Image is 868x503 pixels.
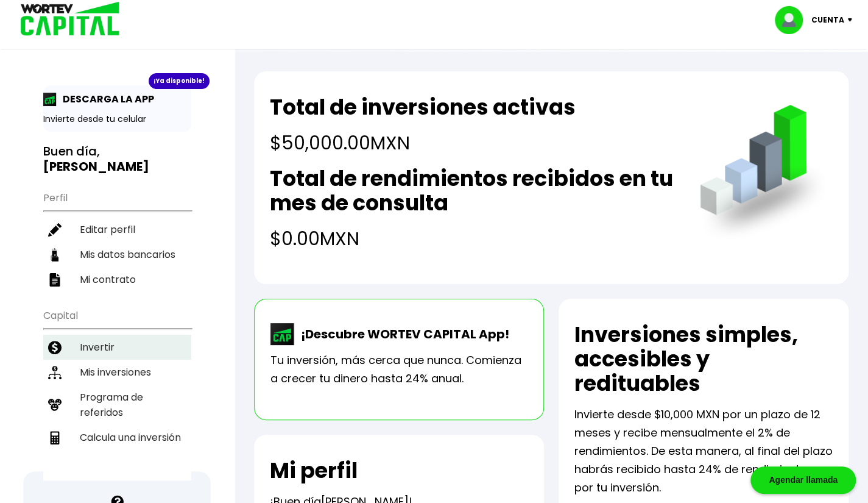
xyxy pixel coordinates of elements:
[48,248,62,262] img: datos-icon.10cf9172.svg
[48,366,62,379] img: inversiones-icon.6695dc30.svg
[43,385,191,425] a: Programa de referidos
[48,223,62,237] img: editar-icon.952d3147.svg
[844,18,861,22] img: icon-down
[43,184,191,292] ul: Perfil
[43,113,191,126] p: Invierte desde tu celular
[270,129,576,157] h4: $50,000.00 MXN
[43,93,57,106] img: app-icon
[48,398,62,412] img: recomiendanos-icon.9b8e9327.svg
[295,325,509,343] p: ¡Descubre WORTEV CAPITAL App!
[694,105,833,243] img: grafica.516fef24.png
[574,405,833,497] p: Invierte desde $10,000 MXN por un plazo de 12 meses y recibe mensualmente el 2% de rendimientos. ...
[43,267,191,292] a: Mi contrato
[43,158,149,175] b: [PERSON_NAME]
[811,11,844,29] p: Cuenta
[574,323,833,396] h2: Inversiones simples, accesibles y redituables
[43,425,191,450] a: Calcula una inversión
[43,217,191,242] a: Editar perfil
[149,73,210,89] div: ¡Ya disponible!
[43,242,191,267] a: Mis datos bancarios
[43,360,191,385] a: Mis inversiones
[270,166,676,215] h2: Total de rendimientos recibidos en tu mes de consulta
[270,458,358,483] h2: Mi perfil
[270,225,676,252] h4: $0.00 MXN
[48,431,62,444] img: calculadora-icon.17d418c4.svg
[43,302,191,480] ul: Capital
[775,6,811,34] img: profile-image
[48,273,62,287] img: contrato-icon.f2db500c.svg
[43,144,191,174] h3: Buen día,
[43,335,191,360] a: Invertir
[750,466,856,494] div: Agendar llamada
[57,91,154,107] p: DESCARGA LA APP
[270,95,576,120] h2: Total de inversiones activas
[48,341,62,354] img: invertir-icon.b3b967d7.svg
[270,323,295,345] img: wortev-capital-app-icon
[270,351,528,388] p: Tu inversión, más cerca que nunca. Comienza a crecer tu dinero hasta 24% anual.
